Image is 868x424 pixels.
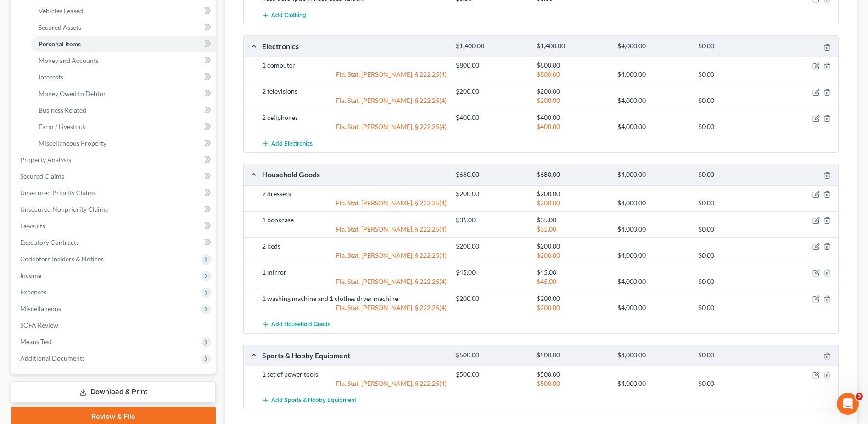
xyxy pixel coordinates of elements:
[20,305,61,312] span: Miscellaneous
[271,397,356,404] span: Add Sports & Hobby Equipment
[532,215,613,225] div: $35.00
[613,198,694,208] div: $4,000.00
[39,40,81,48] span: Personal Items
[613,122,694,131] div: $4,000.00
[20,205,108,213] span: Unsecured Nonpriority Claims
[532,351,613,360] div: $500.00
[20,189,96,197] span: Unsecured Priority Claims
[31,85,216,102] a: Money Owed to Debtor
[258,70,451,79] div: Fla. Stat. [PERSON_NAME]. § 222.25(4)
[451,242,532,251] div: $200.00
[532,61,613,70] div: $800.00
[262,135,313,152] button: Add Electronics
[532,277,613,286] div: $45.00
[20,238,79,246] span: Executory Contracts
[258,294,451,303] div: 1 washing machine and 1 clothes dryer machine
[532,268,613,277] div: $45.00
[613,70,694,79] div: $4,000.00
[39,57,99,64] span: Money and Accounts
[532,294,613,303] div: $200.00
[262,7,306,24] button: Add Clothing
[20,271,41,279] span: Income
[271,12,306,19] span: Add Clothing
[532,122,613,131] div: $400.00
[39,139,106,147] span: Miscellaneous Property
[39,7,83,15] span: Vehicles Leased
[258,61,451,70] div: 1 computer
[39,90,106,97] span: Money Owed to Debtor
[613,379,694,388] div: $4,000.00
[258,215,451,225] div: 1 bookcase
[532,113,613,122] div: $400.00
[613,277,694,286] div: $4,000.00
[451,61,532,70] div: $800.00
[694,70,774,79] div: $0.00
[613,225,694,234] div: $4,000.00
[258,113,451,122] div: 2 cellphones
[31,119,216,135] a: Farm / Livestock
[451,42,532,51] div: $1,400.00
[451,294,532,303] div: $200.00
[39,23,81,31] span: Secured Assets
[20,321,58,329] span: SOFA Review
[694,351,774,360] div: $0.00
[694,225,774,234] div: $0.00
[837,393,859,415] iframe: Intercom live chat
[258,242,451,251] div: 2 beds
[451,113,532,122] div: $400.00
[39,106,86,114] span: Business Related
[694,170,774,179] div: $0.00
[31,19,216,36] a: Secured Assets
[271,140,313,147] span: Add Electronics
[20,354,85,362] span: Additional Documents
[694,379,774,388] div: $0.00
[13,234,216,251] a: Executory Contracts
[451,170,532,179] div: $680.00
[13,317,216,334] a: SOFA Review
[451,87,532,96] div: $200.00
[613,303,694,312] div: $4,000.00
[258,87,451,96] div: 2 televisions
[694,122,774,131] div: $0.00
[20,156,71,164] span: Property Analysis
[694,303,774,312] div: $0.00
[271,321,330,328] span: Add Household Goods
[613,251,694,260] div: $4,000.00
[20,222,45,230] span: Lawsuits
[451,370,532,379] div: $500.00
[258,370,451,379] div: 1 set of power tools
[694,42,774,51] div: $0.00
[532,198,613,208] div: $200.00
[694,277,774,286] div: $0.00
[258,225,451,234] div: Fla. Stat. [PERSON_NAME]. § 222.25(4)
[31,102,216,119] a: Business Related
[258,198,451,208] div: Fla. Stat. [PERSON_NAME]. § 222.25(4)
[694,251,774,260] div: $0.00
[532,242,613,251] div: $200.00
[13,218,216,234] a: Lawsuits
[31,36,216,52] a: Personal Items
[31,69,216,85] a: Interests
[532,379,613,388] div: $500.00
[532,170,613,179] div: $680.00
[262,392,356,409] button: Add Sports & Hobby Equipment
[258,351,451,360] div: Sports & Hobby Equipment
[258,303,451,312] div: Fla. Stat. [PERSON_NAME]. § 222.25(4)
[613,351,694,360] div: $4,000.00
[258,277,451,286] div: Fla. Stat. [PERSON_NAME]. § 222.25(4)
[39,73,63,81] span: Interests
[451,215,532,225] div: $35.00
[532,251,613,260] div: $200.00
[20,172,64,180] span: Secured Claims
[258,251,451,260] div: Fla. Stat. [PERSON_NAME]. § 222.25(4)
[258,170,451,179] div: Household Goods
[31,52,216,69] a: Money and Accounts
[532,225,613,234] div: $35.00
[694,96,774,105] div: $0.00
[451,268,532,277] div: $45.00
[532,303,613,312] div: $200.00
[258,379,451,388] div: Fla. Stat. [PERSON_NAME]. § 222.25(4)
[258,122,451,131] div: Fla. Stat. [PERSON_NAME]. § 222.25(4)
[11,381,216,403] a: Download & Print
[613,170,694,179] div: $4,000.00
